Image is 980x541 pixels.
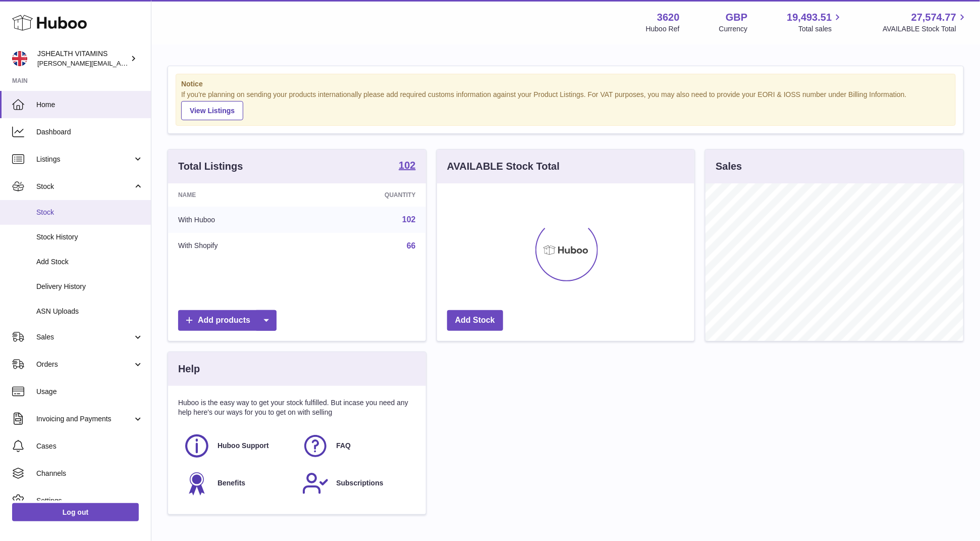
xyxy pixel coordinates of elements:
[181,90,950,120] div: If you're planning on sending your products internationally please add required customs informati...
[183,470,292,497] a: Benefits
[36,282,143,291] span: Delivery History
[217,441,269,451] span: Huboo Support
[168,183,307,207] th: Name
[12,51,27,66] img: francesca@jshealthvitamins.com
[787,11,843,34] a: 19,493.51 Total sales
[36,100,143,110] span: Home
[447,310,503,331] a: Add Stock
[302,470,410,497] a: Subscriptions
[168,207,307,233] td: With Huboo
[399,160,415,170] strong: 102
[911,11,956,24] span: 27,574.77
[36,441,143,451] span: Cases
[336,441,351,451] span: FAQ
[402,215,416,224] a: 102
[36,469,143,478] span: Channels
[36,155,133,164] span: Listings
[36,182,133,191] span: Stock
[307,183,425,207] th: Quantity
[217,478,245,488] span: Benefits
[178,160,243,173] h3: Total Listings
[726,11,747,24] strong: GBP
[336,478,383,488] span: Subscriptions
[36,387,143,397] span: Usage
[181,101,243,120] a: View Listings
[407,241,416,250] a: 66
[37,59,202,67] span: [PERSON_NAME][EMAIL_ADDRESS][DOMAIN_NAME]
[302,432,410,460] a: FAQ
[787,11,832,24] span: 19,493.51
[36,208,143,217] span: Stock
[716,160,742,173] h3: Sales
[36,127,143,137] span: Dashboard
[646,24,680,34] div: Huboo Ref
[36,232,143,242] span: Stock History
[657,11,680,24] strong: 3620
[178,362,200,376] h3: Help
[36,496,143,506] span: Settings
[12,503,139,521] a: Log out
[36,307,143,316] span: ASN Uploads
[399,160,415,172] a: 102
[36,257,143,267] span: Add Stock
[719,24,748,34] div: Currency
[36,360,133,369] span: Orders
[36,332,133,342] span: Sales
[447,160,560,173] h3: AVAILABLE Stock Total
[178,398,416,417] p: Huboo is the easy way to get your stock fulfilled. But incase you need any help here's our ways f...
[37,49,128,68] div: JSHEALTH VITAMINS
[798,24,843,34] span: Total sales
[883,24,968,34] span: AVAILABLE Stock Total
[178,310,277,331] a: Add products
[36,414,133,424] span: Invoicing and Payments
[181,79,950,89] strong: Notice
[168,233,307,259] td: With Shopify
[883,11,968,34] a: 27,574.77 AVAILABLE Stock Total
[183,432,292,460] a: Huboo Support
